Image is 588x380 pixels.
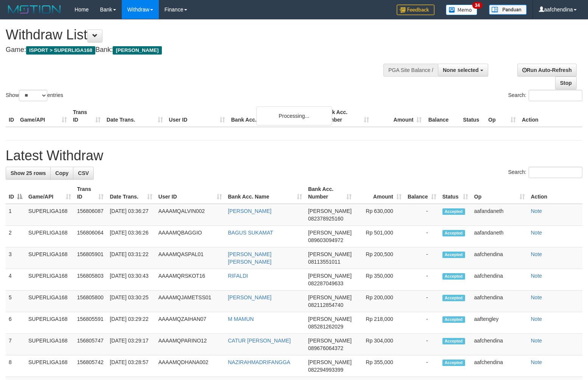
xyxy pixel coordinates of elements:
span: Copy 089603094972 to clipboard [308,237,343,243]
a: Note [531,230,542,236]
th: Date Trans. [104,105,166,127]
span: Accepted [442,230,465,236]
label: Show entries [6,90,63,101]
img: MOTION_logo.png [6,4,63,15]
span: Accepted [442,273,465,280]
td: - [405,204,439,226]
td: 156805800 [74,291,107,312]
td: AAAAMQPARINO12 [155,334,225,355]
button: None selected [438,64,488,77]
th: Balance: activate to sort column ascending [405,182,439,204]
td: 156805803 [74,269,107,291]
span: Copy 085281262029 to clipboard [308,324,343,330]
td: Rp 501,000 [355,226,405,247]
th: Action [519,105,582,127]
div: Processing... [256,106,332,125]
label: Search: [508,167,582,178]
td: SUPERLIGA168 [25,204,74,226]
th: Game/API: activate to sort column ascending [25,182,74,204]
img: Button%20Memo.svg [446,5,478,15]
span: [PERSON_NAME] [308,359,352,365]
span: [PERSON_NAME] [308,230,352,236]
a: Note [531,359,542,365]
span: 34 [472,2,483,9]
td: SUPERLIGA168 [25,247,74,269]
td: 6 [6,312,25,334]
th: Amount [372,105,425,127]
span: Copy 082294993399 to clipboard [308,367,343,373]
td: Rp 200,000 [355,291,405,312]
td: [DATE] 03:29:17 [107,334,155,355]
th: User ID [166,105,228,127]
h1: Latest Withdraw [6,148,582,163]
th: Op [485,105,519,127]
th: Trans ID [70,105,104,127]
span: Accepted [442,252,465,258]
td: AAAAMQALVIN002 [155,204,225,226]
td: - [405,269,439,291]
td: 156805742 [74,355,107,377]
td: [DATE] 03:28:57 [107,355,155,377]
img: Feedback.jpg [397,5,434,15]
td: SUPERLIGA168 [25,355,74,377]
td: AAAAMQDHANA002 [155,355,225,377]
td: SUPERLIGA168 [25,291,74,312]
a: BAGUS SUKAMAT [228,230,273,236]
td: SUPERLIGA168 [25,226,74,247]
th: Bank Acc. Name: activate to sort column ascending [225,182,305,204]
th: Balance [425,105,460,127]
th: User ID: activate to sort column ascending [155,182,225,204]
th: Bank Acc. Number [319,105,372,127]
td: - [405,247,439,269]
img: panduan.png [489,5,527,15]
span: [PERSON_NAME] [308,316,352,322]
td: SUPERLIGA168 [25,312,74,334]
td: 156805747 [74,334,107,355]
td: AAAAMQBAGGIO [155,226,225,247]
a: Note [531,251,542,257]
td: 156806064 [74,226,107,247]
a: Run Auto-Refresh [517,64,577,77]
a: Note [531,338,542,344]
th: Bank Acc. Number: activate to sort column ascending [305,182,355,204]
td: SUPERLIGA168 [25,269,74,291]
td: Rp 200,500 [355,247,405,269]
td: aafchendina [471,355,528,377]
td: [DATE] 03:31:22 [107,247,155,269]
span: CSV [78,170,89,176]
a: Note [531,316,542,322]
td: 8 [6,355,25,377]
span: Copy 089676064372 to clipboard [308,345,343,351]
td: 1 [6,204,25,226]
td: aaftengley [471,312,528,334]
td: aafchendina [471,247,528,269]
a: Show 25 rows [6,167,51,180]
th: Game/API [17,105,70,127]
span: None selected [443,67,479,73]
td: - [405,334,439,355]
th: Bank Acc. Name [228,105,319,127]
td: - [405,355,439,377]
th: Status [460,105,485,127]
span: Accepted [442,208,465,215]
span: ISPORT > SUPERLIGA168 [26,46,95,55]
th: Date Trans.: activate to sort column ascending [107,182,155,204]
td: 156805901 [74,247,107,269]
td: Rp 304,000 [355,334,405,355]
th: Amount: activate to sort column ascending [355,182,405,204]
input: Search: [529,90,582,101]
span: [PERSON_NAME] [308,338,352,344]
label: Search: [508,90,582,101]
th: ID [6,105,17,127]
span: Accepted [442,360,465,366]
td: 156805591 [74,312,107,334]
a: Note [531,273,542,279]
a: Stop [555,77,577,89]
th: Action [528,182,582,204]
span: [PERSON_NAME] [308,273,352,279]
td: [DATE] 03:36:27 [107,204,155,226]
th: Op: activate to sort column ascending [471,182,528,204]
span: Copy 082112854740 to clipboard [308,302,343,308]
span: [PERSON_NAME] [308,208,352,214]
td: aafandaneth [471,204,528,226]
